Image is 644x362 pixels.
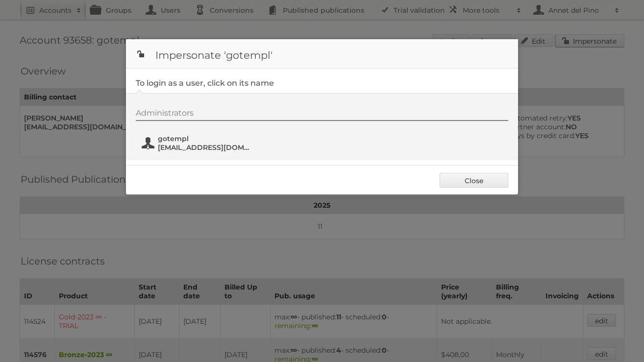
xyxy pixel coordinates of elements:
[158,143,253,152] span: [EMAIL_ADDRESS][DOMAIN_NAME]
[136,108,508,121] div: Administrators
[158,134,253,143] span: gotempl
[440,173,508,188] a: Close
[141,133,256,153] button: gotempl [EMAIL_ADDRESS][DOMAIN_NAME]
[136,78,274,88] legend: To login as a user, click on its name
[126,39,518,69] h1: Impersonate 'gotempl'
